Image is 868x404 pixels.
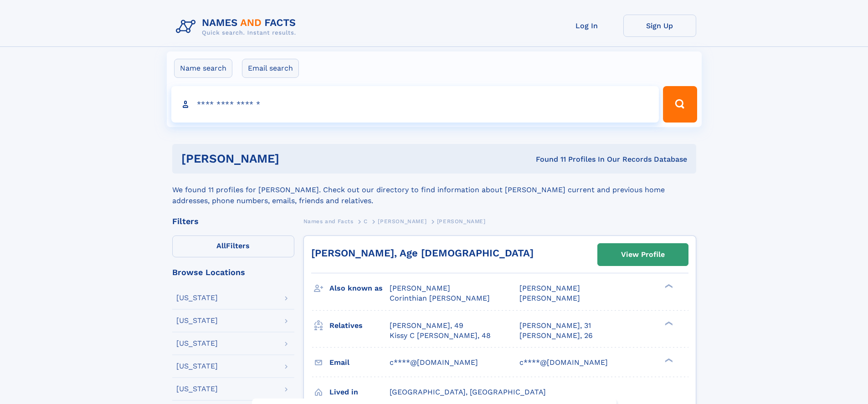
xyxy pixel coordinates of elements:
[172,268,294,276] div: Browse Locations
[329,281,390,296] h3: Also known as
[171,86,659,123] input: search input
[519,284,580,292] span: [PERSON_NAME]
[378,218,426,225] span: [PERSON_NAME]
[176,385,218,393] div: [US_STATE]
[329,355,390,370] h3: Email
[174,59,232,78] label: Name search
[621,244,665,265] div: View Profile
[378,215,426,227] a: [PERSON_NAME]
[437,218,486,225] span: [PERSON_NAME]
[519,331,593,341] a: [PERSON_NAME], 26
[172,15,303,39] img: Logo Names and Facts
[390,321,463,331] a: [PERSON_NAME], 49
[216,241,226,250] span: All
[176,340,218,347] div: [US_STATE]
[364,218,368,225] span: C
[663,283,673,289] div: ❯
[303,215,354,227] a: Names and Facts
[550,15,623,37] a: Log In
[172,235,294,257] label: Filters
[663,357,673,363] div: ❯
[598,244,688,266] a: View Profile
[663,320,673,326] div: ❯
[519,294,580,302] span: [PERSON_NAME]
[390,331,491,341] a: Kissy C [PERSON_NAME], 48
[181,153,408,164] h1: [PERSON_NAME]
[663,86,697,123] button: Search Button
[176,294,218,302] div: [US_STATE]
[176,317,218,324] div: [US_STATE]
[390,284,450,292] span: [PERSON_NAME]
[311,247,534,259] a: [PERSON_NAME], Age [DEMOGRAPHIC_DATA]
[390,294,490,302] span: Corinthian [PERSON_NAME]
[172,217,294,225] div: Filters
[329,384,390,400] h3: Lived in
[407,154,687,164] div: Found 11 Profiles In Our Records Database
[242,59,299,78] label: Email search
[519,321,591,331] a: [PERSON_NAME], 31
[623,15,696,37] a: Sign Up
[172,174,696,206] div: We found 11 profiles for [PERSON_NAME]. Check out our directory to find information about [PERSON...
[364,215,368,227] a: C
[329,318,390,333] h3: Relatives
[390,388,546,396] span: [GEOGRAPHIC_DATA], [GEOGRAPHIC_DATA]
[176,363,218,370] div: [US_STATE]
